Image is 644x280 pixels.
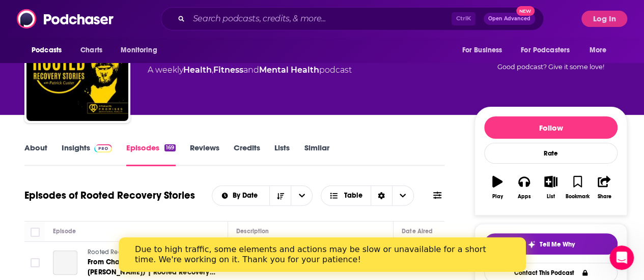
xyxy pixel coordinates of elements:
input: Search podcasts, credits, & more... [189,11,452,27]
span: Rooted Recovery Stories [88,248,158,256]
iframe: Intercom live chat [609,245,634,270]
span: Open Advanced [488,16,530,21]
span: Ctrl K [452,12,475,25]
h1: Episodes of Rooted Recovery Stories [24,189,195,202]
img: Podchaser - Follow, Share and Rate Podcasts [17,9,115,28]
img: tell me why sparkle [527,240,536,248]
div: Date Aired [402,225,433,237]
span: More [590,43,607,57]
span: Monitoring [121,43,157,57]
button: Sort Direction [269,186,291,205]
a: Mental Health [259,65,319,75]
a: Fitness [213,65,243,75]
button: Follow [484,116,618,139]
a: About [24,143,47,166]
div: Share [597,194,611,200]
button: open menu [455,41,515,60]
a: Charts [74,41,108,60]
button: List [538,169,564,206]
div: List [547,194,555,200]
a: Health [183,65,212,75]
a: From Chaos To The Canvas (ft. [PERSON_NAME]) | Rooted Recovery Stories 206 [88,257,220,277]
span: By Date [233,192,261,199]
a: Lists [274,143,290,166]
h2: Choose List sort [212,185,313,206]
div: Description [236,225,269,237]
button: Apps [511,169,537,206]
span: New [516,6,535,16]
img: Rooted Recovery Stories [26,19,128,121]
button: Choose View [321,185,414,206]
div: 169 [164,144,176,151]
a: Rooted Recovery Stories [88,248,220,257]
span: Tell Me Why [540,240,575,248]
span: Table [344,192,362,199]
button: open menu [514,41,584,60]
div: Sort Direction [371,186,392,205]
div: Episode [53,225,76,237]
a: Similar [304,143,329,166]
img: Podchaser Pro [94,144,112,152]
a: InsightsPodchaser Pro [62,143,112,166]
a: Credits [234,143,260,166]
span: and [243,65,259,75]
a: Reviews [190,143,219,166]
div: Play [492,194,503,200]
div: Bookmark [566,194,590,200]
span: Good podcast? Give it some love! [497,63,604,71]
span: , [212,65,213,75]
button: open menu [114,41,170,60]
button: Share [591,169,618,206]
div: Search podcasts, credits, & more... [161,7,544,30]
div: Rate [484,143,618,164]
button: Open AdvancedNew [484,13,535,25]
iframe: Intercom live chat banner [119,237,526,272]
button: tell me why sparkleTell Me Why [484,233,618,255]
div: Apps [518,194,531,200]
span: Charts [80,43,102,57]
a: Episodes169 [126,143,176,166]
button: Log In [581,11,627,27]
button: Bookmark [564,169,591,206]
span: For Business [462,43,502,57]
span: For Podcasters [521,43,570,57]
span: Podcasts [32,43,62,57]
button: open menu [212,192,270,199]
div: A weekly podcast [148,64,352,76]
button: open menu [24,41,75,60]
button: open menu [291,186,312,205]
span: Toggle select row [31,258,40,267]
button: Play [484,169,511,206]
button: open menu [582,41,620,60]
